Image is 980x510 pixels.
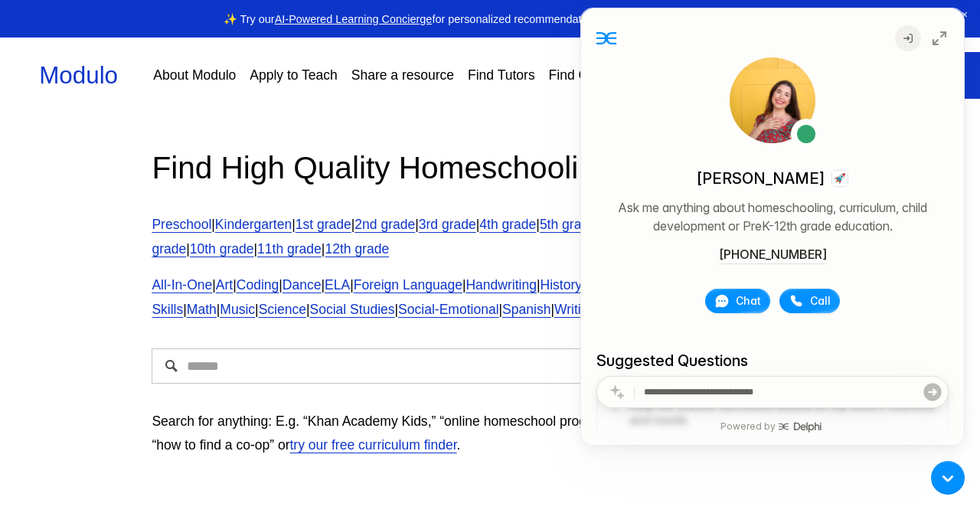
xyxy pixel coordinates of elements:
a: Handwriting [465,277,537,293]
p: Ask me anything about homeschooling, curriculum, child development or PreK-12th grade education. [15,190,367,227]
a: 5th grade [540,217,596,232]
a: 4th grade [479,217,536,232]
span: Chat [155,285,180,300]
a: try our free curriculum finder [290,437,457,453]
a: Modulo [39,62,118,89]
a: All-In-One [152,277,212,293]
a: Find Curriculum [549,62,644,89]
a: History [541,277,583,293]
a: Social Studies [310,302,395,317]
a: Share a resource [351,62,454,89]
a: 3rd grade [419,217,476,232]
button: Call [198,280,259,305]
p: Search for anything: E.g. “Khan Academy Kids,” “online homeschool programs,” “homeschooling in [U... [152,410,828,458]
a: Dance [283,277,322,293]
p: Powered by [139,412,243,424]
h1: [PERSON_NAME] [116,159,243,181]
p: | | | | | | | | | | | | | | | | [152,273,828,322]
button: Modulo [250,161,268,179]
a: 10th grade [190,241,254,257]
a: Coding [237,277,279,293]
a: Music [220,302,255,317]
a: 12th grade [325,241,389,257]
a: Foreign Language [354,277,462,293]
img: Modulo [251,162,266,178]
a: Science [259,302,306,317]
button: Chat [124,280,189,305]
a: Delphi [15,24,36,36]
img: Profile image for Manisha Snoyer [149,49,234,135]
a: Spanish [502,302,550,317]
a: Writing [554,302,596,317]
a: 9th grade [152,217,799,257]
a: 11th grade [257,241,322,257]
a: Find Tutors [468,62,535,89]
a: 1st grade [296,217,351,232]
span: Call [229,285,250,300]
a: Art [216,277,233,293]
a: AI-Powered Learning Concierge [275,13,433,25]
a: About Modulo [153,62,236,89]
p: | | | | | | | | | | | | | [152,213,828,261]
a: Kindergarten [215,217,292,232]
h2: Find High Quality Homeschooling Programs [152,148,828,188]
input: Search [152,348,828,384]
button: [PHONE_NUMBER] [137,236,247,256]
a: Social-Emotional [398,302,498,317]
a: Math [187,302,217,317]
a: 2nd grade [354,217,415,232]
a: Preschool [152,217,211,232]
h2: Suggested Questions [15,342,367,363]
a: ELA [325,277,350,293]
a: Apply to Teach [250,62,338,89]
